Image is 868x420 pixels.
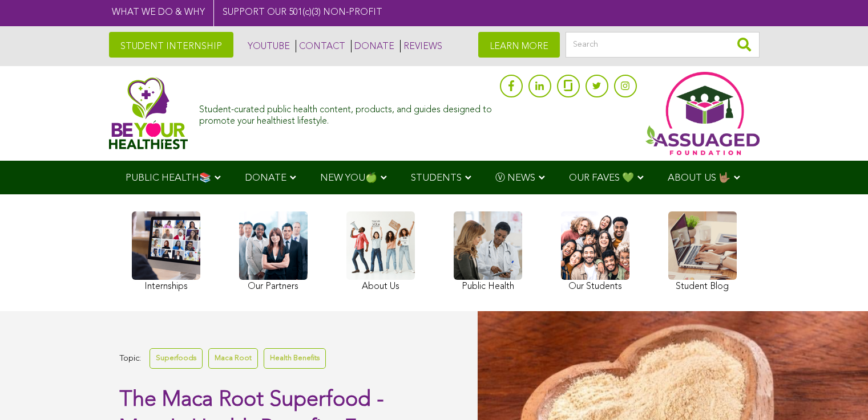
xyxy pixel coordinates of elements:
a: Health Benefits [264,348,326,368]
a: Maca Root [208,348,258,368]
a: LEARN MORE [478,32,560,58]
iframe: Chat Widget [811,365,868,420]
a: Superfoods [150,348,203,368]
span: Ⓥ NEWS [495,173,535,183]
a: CONTACT [296,40,345,52]
span: DONATE [245,173,286,183]
a: REVIEWS [400,40,442,52]
input: Search [566,32,760,58]
span: Topic: [119,351,141,366]
div: Navigation Menu [109,161,760,194]
span: OUR FAVES 💚 [569,173,634,183]
img: Assuaged [109,77,188,149]
span: ABOUT US 🤟🏽 [668,173,730,183]
img: glassdoor [564,80,572,91]
span: NEW YOU🍏 [320,173,377,183]
span: STUDENTS [411,173,462,183]
div: Student-curated public health content, products, and guides designed to promote your healthiest l... [199,99,494,127]
span: PUBLIC HEALTH📚 [126,173,211,183]
img: Assuaged App [645,72,760,155]
a: YOUTUBE [245,40,290,52]
a: STUDENT INTERNSHIP [109,32,233,58]
a: DONATE [351,40,394,52]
